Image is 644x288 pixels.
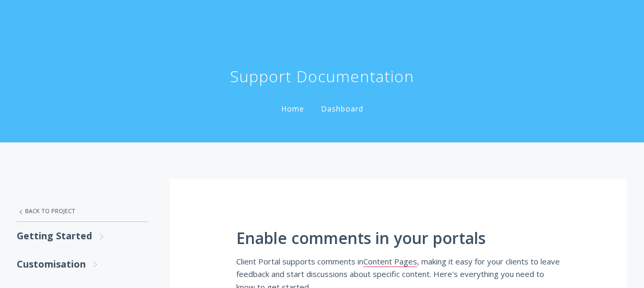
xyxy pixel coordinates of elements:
[236,229,560,247] h1: Enable comments in your portals
[363,256,417,267] a: Content Pages
[319,104,365,114] a: Dashboard
[17,222,148,250] a: Getting Started
[279,104,306,114] a: Home
[230,66,414,87] h1: Support Documentation
[17,200,148,222] a: Back to Project
[17,250,148,278] a: Customisation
